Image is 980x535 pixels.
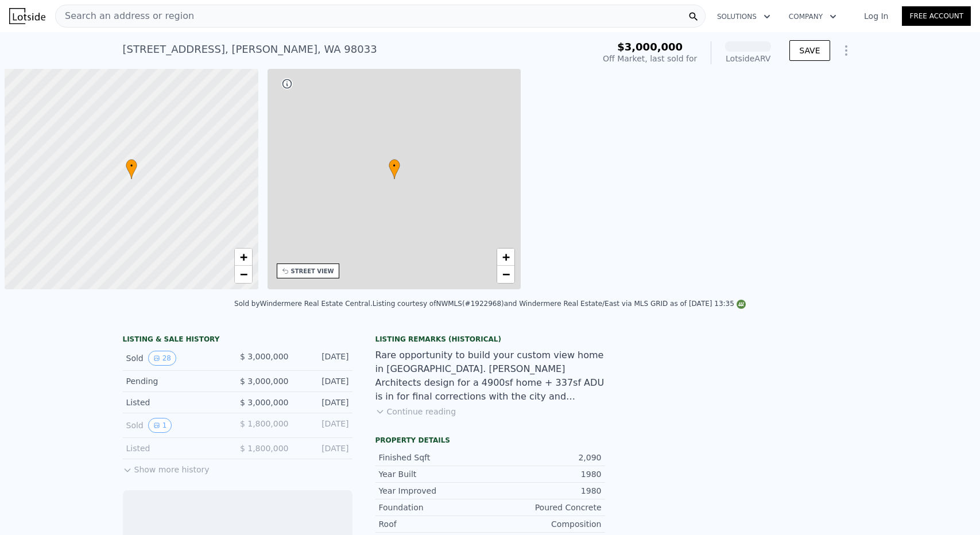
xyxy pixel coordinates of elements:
[617,41,683,53] span: $3,000,000
[490,485,602,497] div: 1980
[239,267,247,281] span: −
[389,161,400,171] span: •
[497,249,514,266] a: Zoom in
[235,249,252,266] a: Zoom in
[291,267,334,276] div: STREET VIEW
[298,351,349,366] div: [DATE]
[126,418,228,433] div: Sold
[298,397,349,408] div: [DATE]
[148,418,172,433] button: View historical data
[603,53,697,64] div: Off Market, last sold for
[234,300,373,308] div: Sold by Windermere Real Estate Central .
[375,335,605,344] div: Listing Remarks (Historical)
[126,161,137,171] span: •
[502,250,510,264] span: +
[490,468,602,480] div: 1980
[240,352,289,361] span: $ 3,000,000
[497,266,514,283] a: Zoom out
[502,267,510,281] span: −
[123,41,377,57] div: [STREET_ADDRESS] , [PERSON_NAME] , WA 98033
[126,351,228,366] div: Sold
[379,452,490,463] div: Finished Sqft
[298,418,349,433] div: [DATE]
[298,443,349,454] div: [DATE]
[123,459,210,475] button: Show more history
[379,468,490,480] div: Year Built
[240,398,289,407] span: $ 3,000,000
[789,40,830,61] button: SAVE
[126,375,228,387] div: Pending
[123,335,353,346] div: LISTING & SALE HISTORY
[725,53,771,64] div: Lotside ARV
[373,300,746,308] div: Listing courtesy of NWMLS (#1922968) and Windermere Real Estate/East via MLS GRID as of [DATE] 13:35
[490,518,602,530] div: Composition
[126,159,137,179] div: •
[490,452,602,463] div: 2,090
[298,375,349,387] div: [DATE]
[126,397,228,408] div: Listed
[835,39,858,62] button: Show Options
[708,6,780,27] button: Solutions
[240,419,289,428] span: $ 1,800,000
[9,8,45,24] img: Lotside
[375,406,456,417] button: Continue reading
[902,6,971,26] a: Free Account
[235,266,252,283] a: Zoom out
[240,444,289,453] span: $ 1,800,000
[850,10,902,22] a: Log In
[737,300,746,309] img: NWMLS Logo
[379,502,490,513] div: Foundation
[389,159,400,179] div: •
[240,377,289,386] span: $ 3,000,000
[375,436,605,445] div: Property details
[56,9,194,23] span: Search an address or region
[379,518,490,530] div: Roof
[239,250,247,264] span: +
[375,348,605,404] div: Rare opportunity to build your custom view home in [GEOGRAPHIC_DATA]. [PERSON_NAME] Architects de...
[148,351,176,366] button: View historical data
[379,485,490,497] div: Year Improved
[126,443,228,454] div: Listed
[780,6,846,27] button: Company
[490,502,602,513] div: Poured Concrete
